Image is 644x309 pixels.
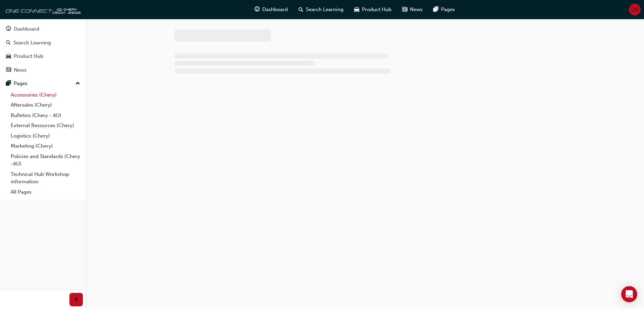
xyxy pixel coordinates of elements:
[629,4,641,15] button: LW
[6,53,11,60] span: car-icon
[293,3,349,16] a: search-iconSearch Learning
[3,23,83,35] a: Dashboard
[74,296,79,304] span: prev-icon
[6,26,11,32] span: guage-icon
[428,3,460,16] a: pages-iconPages
[8,141,83,151] a: Marketing (Chery)
[14,52,43,60] div: Product Hub
[3,77,83,90] button: Pages
[621,286,637,302] div: Open Intercom Messenger
[3,3,80,16] img: oneconnect
[8,120,83,131] a: External Resources (Chery)
[255,5,260,14] span: guage-icon
[299,5,303,14] span: search-icon
[262,6,288,13] span: Dashboard
[354,5,359,14] span: car-icon
[402,5,407,14] span: news-icon
[8,110,83,121] a: Bulletins (Chery - AU)
[8,151,83,169] a: Policies and Standards (Chery -AU)
[3,64,83,76] a: News
[75,79,80,88] span: up-icon
[6,40,11,46] span: search-icon
[14,25,39,33] div: Dashboard
[631,6,638,13] span: LW
[349,3,397,16] a: car-iconProduct Hub
[3,22,83,77] button: DashboardSearch LearningProduct HubNews
[8,169,83,187] a: Technical Hub Workshop information
[8,131,83,141] a: Logistics (Chery)
[6,81,11,87] span: pages-icon
[410,6,423,13] span: News
[8,90,83,100] a: Accessories (Chery)
[8,187,83,197] a: All Pages
[441,6,455,13] span: Pages
[6,67,11,73] span: news-icon
[249,3,293,16] a: guage-iconDashboard
[13,39,51,47] div: Search Learning
[3,37,83,49] a: Search Learning
[14,80,28,87] div: Pages
[433,5,438,14] span: pages-icon
[306,6,343,13] span: Search Learning
[14,66,26,74] div: News
[397,3,428,16] a: news-iconNews
[3,50,83,63] a: Product Hub
[8,100,83,110] a: Aftersales (Chery)
[362,6,391,13] span: Product Hub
